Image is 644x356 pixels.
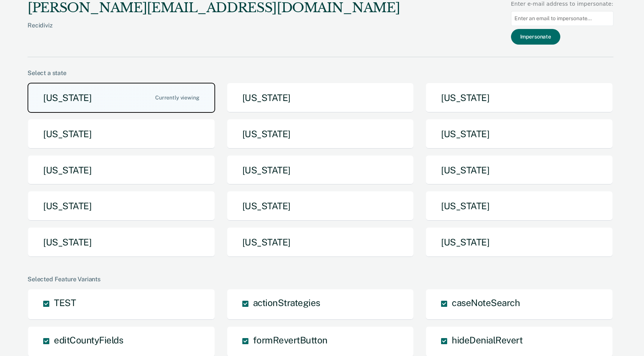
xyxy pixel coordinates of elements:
button: [US_STATE] [28,119,215,149]
button: [US_STATE] [227,83,414,113]
button: [US_STATE] [28,227,215,257]
button: [US_STATE] [28,191,215,221]
button: [US_STATE] [28,83,215,113]
span: editCountyFields [54,335,123,345]
button: [US_STATE] [227,227,414,257]
span: formRevertButton [253,335,328,345]
span: actionStrategies [253,297,320,308]
button: [US_STATE] [28,155,215,185]
button: Impersonate [511,29,560,45]
button: [US_STATE] [425,227,613,257]
span: caseNoteSearch [452,297,520,308]
button: [US_STATE] [227,119,414,149]
button: [US_STATE] [425,155,613,185]
button: [US_STATE] [227,191,414,221]
button: [US_STATE] [425,83,613,113]
span: TEST [54,297,76,308]
button: [US_STATE] [425,191,613,221]
div: Select a state [28,69,613,77]
input: Enter an email to impersonate... [511,11,613,26]
span: hideDenialRevert [452,335,522,345]
div: Recidiviz [28,22,400,41]
button: [US_STATE] [425,119,613,149]
button: [US_STATE] [227,155,414,185]
div: Selected Feature Variants [28,276,613,283]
